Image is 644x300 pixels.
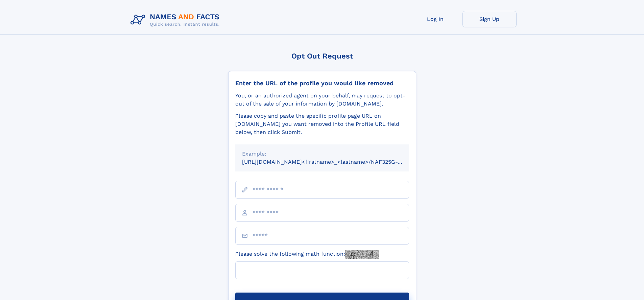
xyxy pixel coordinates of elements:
[462,11,517,27] a: Sign Up
[408,11,462,27] a: Log In
[235,79,409,87] div: Enter the URL of the profile you would like removed
[235,92,409,108] div: You, or an authorized agent on your behalf, may request to opt-out of the sale of your informatio...
[235,112,409,136] div: Please copy and paste the specific profile page URL on [DOMAIN_NAME] you want removed into the Pr...
[235,250,379,259] label: Please solve the following math function:
[128,11,225,29] img: Logo Names and Facts
[228,52,416,60] div: Opt Out Request
[242,150,402,158] div: Example:
[242,159,422,165] small: [URL][DOMAIN_NAME]<firstname>_<lastname>/NAF325G-xxxxxxxx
